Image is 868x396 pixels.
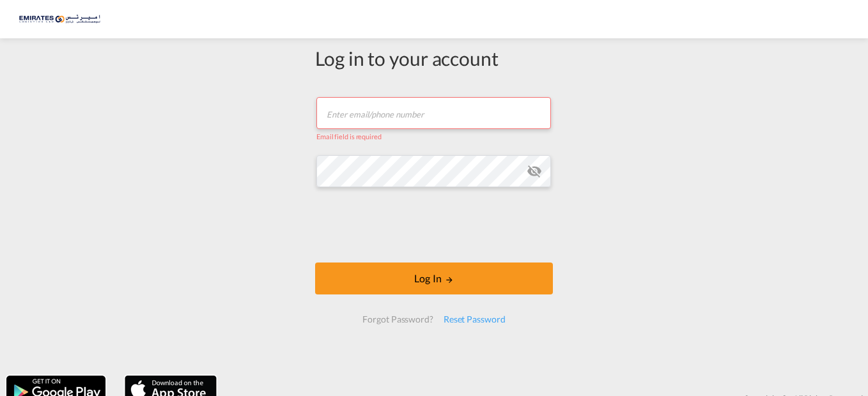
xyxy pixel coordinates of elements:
[316,97,551,129] input: Enter email/phone number
[438,308,511,331] div: Reset Password
[337,200,531,250] iframe: reCAPTCHA
[315,45,553,72] div: Log in to your account
[316,132,382,141] span: Email field is required
[527,164,542,179] md-icon: icon-eye-off
[315,263,553,294] button: LOGIN
[19,5,105,34] img: c67187802a5a11ec94275b5db69a26e6.png
[357,308,438,331] div: Forgot Password?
